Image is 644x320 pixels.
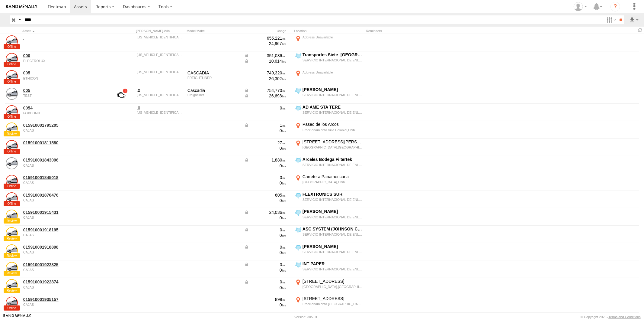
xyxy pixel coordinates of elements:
[23,94,106,97] div: undefined
[303,285,363,289] div: [GEOGRAPHIC_DATA],[GEOGRAPHIC_DATA]
[23,77,106,80] div: undefined
[6,35,18,47] a: View Asset Details
[294,261,364,277] label: Click to View Current Location
[137,35,183,39] div: 1FUJGEDV2CSBM1112
[6,262,18,274] a: View Asset Details
[22,29,107,33] div: Click to Sort
[637,27,644,33] span: Refresh
[303,313,363,319] div: Carretera [GEOGRAPHIC_DATA]-[GEOGRAPHIC_DATA]
[244,175,287,180] div: 0
[244,140,287,145] div: 27
[187,88,240,93] div: Cascadia
[6,5,37,9] img: rand-logo.svg
[23,198,106,202] div: undefined
[303,226,363,232] div: ASC SYSTEM (JOHNSON CONTROLS)
[187,93,240,97] div: Freightliner
[6,244,18,256] a: View Asset Details
[6,279,18,291] a: View Asset Details
[303,267,363,271] div: SERVICIO INTERNACIONAL DE ENLACE TERRESTRE SA
[187,70,240,76] div: CASCADIA
[23,157,106,163] a: 015910001843096
[303,244,363,249] div: [PERSON_NAME]
[303,52,363,57] div: Transportes Siete- [GEOGRAPHIC_DATA]
[23,244,106,250] a: 015910001918898
[23,250,106,254] div: undefined
[244,128,287,133] div: 0
[6,175,18,187] a: View Asset Details
[609,315,641,319] a: Terms and Conditions
[6,227,18,239] a: View Asset Details
[294,70,364,86] label: Click to View Current Location
[23,297,106,302] a: 015910001935157
[23,105,106,111] a: 0054
[303,215,363,219] div: SERVICIO INTERNACIONAL DE ENLACE TERRESTRE SA
[23,88,106,93] a: 005
[23,111,106,115] div: undefined
[294,34,364,51] label: Click to View Current Location
[187,29,241,33] div: Model/Make
[303,93,363,97] div: SERVICIO INTERNACIONAL DE ENLACE TERRESTRE SA
[303,296,363,301] div: [STREET_ADDRESS]
[303,110,363,115] div: SERVICIO INTERNACIONAL DE ENLACE TERRESTRE SA
[23,268,106,272] div: undefined
[6,122,18,135] a: View Asset Details
[303,198,363,202] div: SERVICIO INTERNACIONAL DE ENLACE TERRESTRE SA
[6,105,18,117] a: View Asset Details
[244,58,287,64] div: Data from Vehicle CANbus
[294,52,364,68] label: Click to View Current Location
[244,198,287,203] div: 0
[244,93,287,99] div: Data from Vehicle CANbus
[294,174,364,190] label: Click to View Current Location
[303,163,363,167] div: SERVICIO INTERNACIONAL DE ENLACE TERRESTRE SA
[23,70,106,76] a: 005
[23,175,106,180] a: 015910001845018
[303,58,363,62] div: SERVICIO INTERNACIONAL DE ENLACE TERRESTRE SA
[137,70,183,74] div: 3AKJGEDR9DSFG3005
[244,88,287,93] div: Data from Vehicle CANbus
[244,297,287,302] div: 899
[294,191,364,208] label: Click to View Current Location
[23,227,106,233] a: 015910001918195
[303,128,363,132] div: Fraccionamiento Villa Colonial,Chih
[23,181,106,184] div: undefined
[303,209,363,214] div: [PERSON_NAME]
[244,279,287,285] div: Data from Vehicle CANbus
[244,227,287,233] div: Data from Vehicle CANbus
[581,315,641,319] div: © Copyright 2025 -
[244,244,287,250] div: Data from Vehicle CANbus
[244,76,287,81] div: 26,302
[244,145,287,151] div: 0
[244,262,287,267] div: Data from Vehicle CANbus
[23,216,106,219] div: undefined
[23,233,106,237] div: undefined
[244,267,287,273] div: 0
[244,233,287,238] div: 0
[303,261,363,266] div: INT PAPER
[3,314,31,320] a: Visit our Website
[244,70,287,76] div: 749,320
[610,2,620,11] i: ?
[23,164,106,167] div: undefined
[23,303,106,306] div: undefined
[6,192,18,204] a: View Asset Details
[294,296,364,312] label: Click to View Current Location
[303,104,363,110] div: AD AME STA TERE
[244,122,287,128] div: Data from Vehicle CANbus
[244,35,287,41] div: 655,221
[294,104,364,121] label: Click to View Current Location
[6,210,18,222] a: View Asset Details
[244,41,287,46] div: 24,967
[136,29,184,33] div: [PERSON_NAME]./Vin
[303,180,363,184] div: [GEOGRAPHIC_DATA],Chih
[23,286,106,289] div: undefined
[137,88,183,93] div: .0
[303,145,363,149] div: [GEOGRAPHIC_DATA],[GEOGRAPHIC_DATA]
[244,105,287,111] div: 0
[244,157,287,163] div: Data from Vehicle CANbus
[244,180,287,186] div: 0
[294,244,364,260] label: Click to View Current Location
[366,29,463,33] div: Reminders
[137,93,183,97] div: 3AKJGEDR9DSFG3005
[244,302,287,308] div: 0
[303,232,363,237] div: SERVICIO INTERNACIONAL DE ENLACE TERRESTRE SA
